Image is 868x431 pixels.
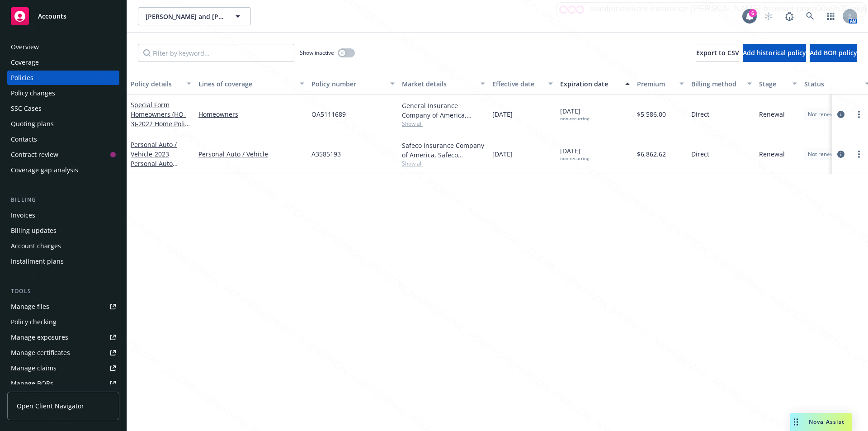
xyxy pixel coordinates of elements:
[7,195,119,204] div: Billing
[691,79,742,89] div: Billing method
[790,413,852,431] button: Nova Assist
[691,149,709,159] span: Direct
[7,254,119,269] a: Installment plans
[835,149,846,160] a: circleInformation
[7,376,119,391] a: Manage BORs
[743,48,806,57] span: Add historical policy
[854,109,864,120] a: more
[696,44,739,62] button: Export to CSV
[17,401,84,411] span: Open Client Navigator
[11,117,54,131] div: Quoting plans
[11,55,39,70] div: Coverage
[755,73,801,95] button: Stage
[198,79,294,89] div: Lines of coverage
[492,79,543,89] div: Effective date
[688,73,755,95] button: Billing method
[11,361,57,375] div: Manage claims
[402,120,485,128] span: Show all
[38,13,66,20] span: Accounts
[696,48,739,57] span: Export to CSV
[11,208,35,223] div: Invoices
[11,330,68,345] div: Manage exposures
[557,73,633,95] button: Expiration date
[790,413,802,431] div: Drag to move
[743,44,806,62] button: Add historical policy
[131,79,181,89] div: Policy details
[7,361,119,375] a: Manage claims
[402,101,485,120] div: General Insurance Company of America, Safeco Insurance (Liberty Mutual)
[835,109,846,120] a: circleInformation
[808,110,842,118] span: Not renewing
[759,7,778,25] a: Start snowing
[7,132,119,147] a: Contacts
[810,44,857,62] button: Add BOR policy
[808,150,842,158] span: Not renewing
[311,79,385,89] div: Policy number
[7,346,119,360] a: Manage certificates
[7,299,119,314] a: Manage files
[759,109,785,119] span: Renewal
[398,73,489,95] button: Market details
[131,150,178,177] span: - 2023 Personal Auto Policy
[131,100,191,147] a: Special Form Homeowners (HO-3)
[7,147,119,162] a: Contract review
[7,287,119,296] div: Tools
[7,101,119,116] a: SSC Cases
[11,101,42,116] div: SSC Cases
[402,160,485,167] span: Show all
[402,79,475,89] div: Market details
[637,109,666,119] span: $5,586.00
[691,109,709,119] span: Direct
[637,149,666,159] span: $6,862.62
[11,346,70,360] div: Manage certificates
[489,73,557,95] button: Effective date
[138,7,251,25] button: [PERSON_NAME] and [PERSON_NAME]
[11,86,55,100] div: Policy changes
[11,376,53,391] div: Manage BORs
[131,140,177,177] a: Personal Auto / Vehicle
[854,149,864,160] a: more
[11,40,39,54] div: Overview
[127,73,195,95] button: Policy details
[11,239,61,253] div: Account charges
[7,55,119,70] a: Coverage
[560,116,589,122] div: non-recurring
[801,7,819,25] a: Search
[11,147,58,162] div: Contract review
[492,149,513,159] span: [DATE]
[11,163,78,177] div: Coverage gap analysis
[7,4,119,29] a: Accounts
[198,109,304,119] a: Homeowners
[560,156,589,161] div: non-recurring
[637,79,674,89] div: Premium
[560,146,589,161] span: [DATE]
[810,48,857,57] span: Add BOR policy
[7,239,119,253] a: Account charges
[822,7,840,25] a: Switch app
[7,208,119,223] a: Invoices
[7,223,119,238] a: Billing updates
[11,132,37,147] div: Contacts
[633,73,688,95] button: Premium
[11,71,33,85] div: Policies
[780,7,798,25] a: Report a Bug
[195,73,308,95] button: Lines of coverage
[7,117,119,131] a: Quoting plans
[311,149,341,159] span: A3585193
[311,109,346,119] span: OA5111689
[138,44,294,62] input: Filter by keyword...
[146,12,224,21] span: [PERSON_NAME] and [PERSON_NAME]
[7,315,119,329] a: Policy checking
[11,315,57,329] div: Policy checking
[7,330,119,345] a: Manage exposures
[759,79,787,89] div: Stage
[560,79,620,89] div: Expiration date
[198,149,304,159] a: Personal Auto / Vehicle
[308,73,398,95] button: Policy number
[7,86,119,100] a: Policy changes
[7,71,119,85] a: Policies
[11,223,57,238] div: Billing updates
[131,119,191,147] span: - 2022 Home Policy - [STREET_ADDRESS]
[402,141,485,160] div: Safeco Insurance Company of America, Safeco Insurance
